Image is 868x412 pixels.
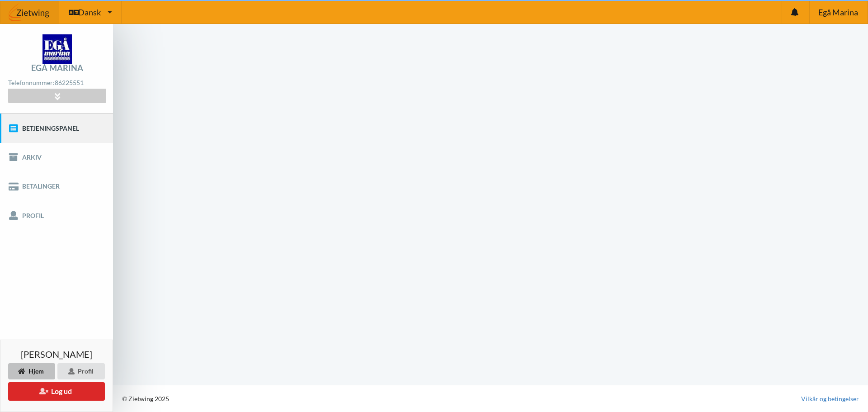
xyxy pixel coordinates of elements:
button: Log ud [8,382,105,401]
span: Egå Marina [818,8,858,16]
div: Telefonnummer: [8,77,106,89]
div: Hjem [8,363,55,379]
div: Egå Marina [31,64,83,72]
div: Profil [57,363,105,379]
img: logo [42,34,72,64]
strong: 86225551 [55,79,84,86]
span: Dansk [78,8,101,16]
a: Vilkår og betingelser [801,394,859,403]
span: [PERSON_NAME] [21,350,92,359]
